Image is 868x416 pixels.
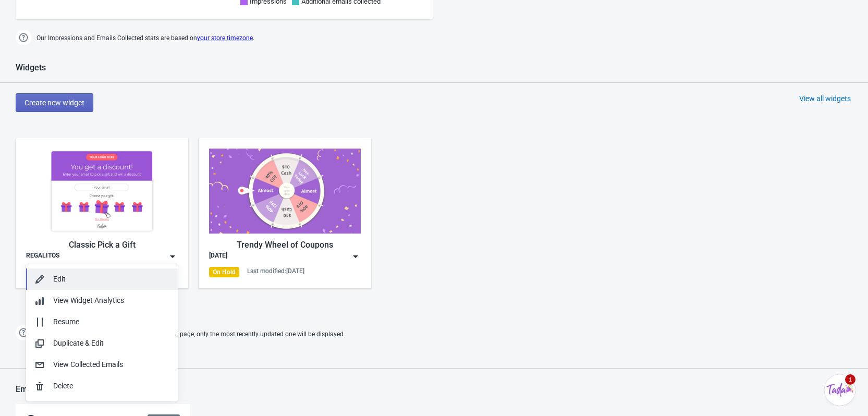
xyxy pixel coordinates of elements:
div: Classic Pick a Gift [26,239,178,251]
span: Our Impressions and Emails Collected stats are based on . [36,30,254,47]
iframe: chat widget [824,374,858,406]
button: View Collected Emails [26,354,178,375]
div: Duplicate & Edit [53,338,169,349]
span: Create new widget [25,99,84,107]
button: View Widget Analytics [26,290,178,311]
div: [DATE] [209,251,227,262]
div: Edit [53,274,169,285]
button: Duplicate & Edit [26,333,178,354]
div: View all widgets [799,93,851,104]
div: Trendy Wheel of Coupons [209,239,361,251]
span: If two Widgets are enabled and targeting the same page, only the most recently updated one will b... [36,326,345,343]
img: dropdown.png [350,251,361,262]
button: Delete [26,375,178,397]
div: Delete [53,381,169,391]
button: Create new widget [16,93,93,112]
div: Resume [53,316,169,327]
img: dropdown.png [167,251,178,262]
div: Last modified: [DATE] [247,267,304,275]
a: your store timezone [197,34,253,42]
img: help.png [16,30,31,45]
span: View Widget Analytics [53,296,124,304]
div: View Collected Emails [53,359,169,370]
img: help.png [16,325,31,340]
img: trendy_game.png [209,149,361,234]
div: On Hold [209,267,239,277]
button: Edit [26,268,178,290]
button: Resume [26,311,178,333]
img: gift_game.jpg [26,149,178,234]
div: REGALITOS [26,251,59,262]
